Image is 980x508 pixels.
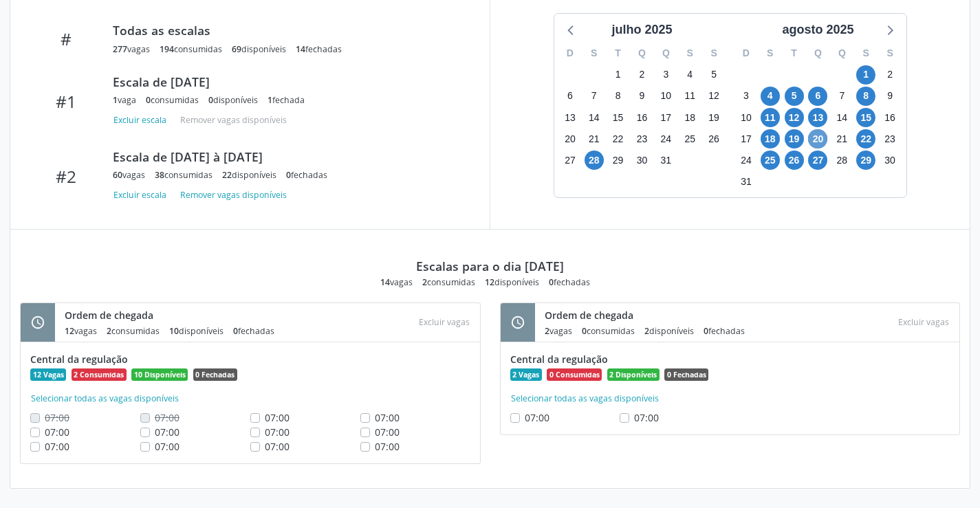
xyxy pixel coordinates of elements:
[160,43,222,55] div: consumidas
[606,43,630,64] div: T
[785,151,804,170] span: terça-feira, 26 de agosto de 2025
[222,169,276,181] div: disponíveis
[609,108,628,127] span: terça-feira, 15 de julho de 2025
[113,186,172,204] button: Excluir escala
[286,169,327,181] div: fechadas
[375,426,400,439] span: 07:00
[545,325,572,337] div: vagas
[704,87,723,106] span: sábado, 12 de julho de 2025
[856,108,875,127] span: sexta-feira, 15 de agosto de 2025
[558,43,582,64] div: D
[175,186,292,204] button: Remover vagas disponíveis
[880,129,900,148] span: sábado, 23 de agosto de 2025
[416,258,564,274] div: Escalas para o dia [DATE]
[680,129,699,148] span: sexta-feira, 25 de julho de 2025
[632,87,651,106] span: quarta-feira, 9 de julho de 2025
[737,129,756,148] span: domingo, 17 de agosto de 2025
[155,426,179,439] span: 07:00
[737,151,756,170] span: domingo, 24 de agosto de 2025
[510,392,660,406] button: Selecionar todas as vagas disponíveis
[113,43,150,55] div: vagas
[113,169,145,181] div: vagas
[107,325,111,337] span: 2
[560,151,580,170] span: domingo, 27 de julho de 2025
[30,91,103,111] div: #1
[549,276,554,288] span: 0
[375,411,400,424] span: 07:00
[644,325,694,337] div: disponíveis
[832,108,851,127] span: quinta-feira, 14 de agosto de 2025
[296,43,305,55] span: 14
[155,169,164,181] span: 38
[734,43,759,64] div: D
[233,325,274,337] div: fechadas
[702,43,726,64] div: S
[582,43,606,64] div: S
[113,74,461,89] div: Escala de [DATE]
[30,166,103,186] div: #2
[880,108,900,127] span: sábado, 16 de agosto de 2025
[193,368,237,381] span: 0 Fechadas
[880,87,900,106] span: sábado, 9 de agosto de 2025
[560,108,580,127] span: domingo, 13 de julho de 2025
[630,43,654,64] div: Q
[268,94,305,106] div: fechada
[704,108,723,127] span: sábado, 19 de julho de 2025
[545,308,754,322] div: Ordem de chegada
[549,276,590,288] div: fechadas
[582,325,587,337] span: 0
[65,325,97,337] div: vagas
[737,173,756,192] span: domingo, 31 de agosto de 2025
[380,276,390,288] span: 14
[45,411,69,424] span: Não é possivel realocar uma vaga consumida
[878,43,902,64] div: S
[155,411,179,424] span: Não é possivel realocar uma vaga consumida
[880,151,900,170] span: sábado, 30 de agosto de 2025
[776,21,859,39] div: agosto 2025
[72,368,127,381] span: 2 Consumidas
[585,108,604,127] span: segunda-feira, 14 de julho de 2025
[856,87,875,106] span: sexta-feira, 8 de agosto de 2025
[113,43,127,55] span: 277
[30,352,470,366] div: Central da regulação
[704,129,723,148] span: sábado, 26 de julho de 2025
[65,325,74,337] span: 12
[644,325,649,337] span: 2
[208,94,258,106] div: disponíveis
[785,129,804,148] span: terça-feira, 19 de agosto de 2025
[880,65,900,85] span: sábado, 2 de agosto de 2025
[560,87,580,106] span: domingo, 6 de julho de 2025
[45,440,69,453] span: 07:00
[413,313,475,331] div: Escolha as vagas para excluir
[854,43,878,64] div: S
[525,411,549,424] span: 07:00
[609,129,628,148] span: terça-feira, 22 de julho de 2025
[113,94,118,106] span: 1
[208,94,213,106] span: 0
[656,129,675,148] span: quinta-feira, 24 de julho de 2025
[704,325,708,337] span: 0
[510,352,950,366] div: Central da regulação
[832,129,851,148] span: quinta-feira, 21 de agosto de 2025
[131,368,188,381] span: 10 Disponíveis
[785,87,804,106] span: terça-feira, 5 de agosto de 2025
[808,129,827,148] span: quarta-feira, 20 de agosto de 2025
[65,308,284,322] div: Ordem de chegada
[761,87,780,106] span: segunda-feira, 4 de agosto de 2025
[45,426,69,439] span: 07:00
[785,108,804,127] span: terça-feira, 12 de agosto de 2025
[607,368,660,381] span: 2 Disponíveis
[155,169,213,181] div: consumidas
[380,276,413,288] div: vagas
[632,151,651,170] span: quarta-feira, 30 de julho de 2025
[107,325,160,337] div: consumidas
[146,94,199,106] div: consumidas
[808,87,827,106] span: quarta-feira, 6 de agosto de 2025
[632,108,651,127] span: quarta-feira, 16 de julho de 2025
[113,149,461,164] div: Escala de [DATE] à [DATE]
[761,151,780,170] span: segunda-feira, 25 de agosto de 2025
[680,87,699,106] span: sexta-feira, 11 de julho de 2025
[146,94,151,106] span: 0
[485,276,494,288] span: 12
[30,392,179,406] button: Selecionar todas as vagas disponíveis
